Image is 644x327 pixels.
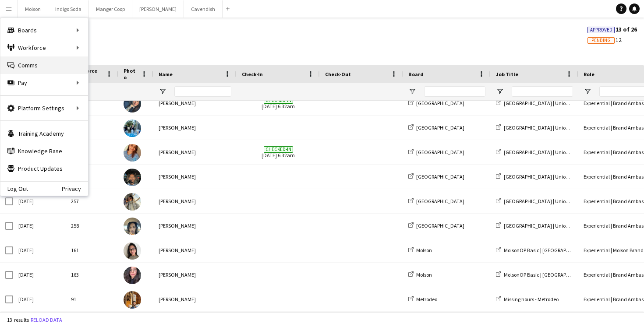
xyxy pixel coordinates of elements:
a: [GEOGRAPHIC_DATA] [408,149,464,155]
span: Role [584,71,594,77]
button: Molson [18,0,48,18]
input: Board Filter Input [424,86,485,97]
div: [PERSON_NAME] [153,91,237,115]
span: Missing hours - Metrodeo [504,296,559,302]
a: [GEOGRAPHIC_DATA] [408,124,464,131]
img: Sukhmani Kaur [124,144,141,162]
span: [GEOGRAPHIC_DATA] [416,222,464,229]
span: Metrodeo [416,296,437,302]
img: Mohammed ALhadi [124,193,141,211]
a: [GEOGRAPHIC_DATA] [408,222,464,229]
div: [DATE] [13,189,66,213]
span: Photo [124,67,138,81]
div: [DATE] [13,214,66,238]
img: Sara Mancera Barreto [124,267,141,284]
button: Open Filter Menu [159,88,166,95]
span: Checked-in [264,146,293,153]
a: Knowledge Base [0,142,88,160]
a: Training Academy [0,125,88,142]
button: Open Filter Menu [408,88,416,95]
a: Comms [0,56,88,74]
div: [PERSON_NAME] [153,189,237,213]
div: [PERSON_NAME] [153,287,237,311]
div: 69 [66,140,118,164]
span: Approved [590,27,612,33]
div: [PERSON_NAME] [153,140,237,164]
div: [PERSON_NAME] [153,263,237,287]
button: Manger Coop [89,0,132,18]
div: 91 [66,287,118,311]
div: Platform Settings [0,99,88,117]
a: Privacy [62,185,88,192]
div: Pay [0,74,88,91]
div: [PERSON_NAME] [153,116,237,140]
img: Shubhanshi Sood [124,95,141,113]
div: [PERSON_NAME] [153,238,237,262]
span: [GEOGRAPHIC_DATA] [416,173,464,180]
span: [DATE] 6:32am [242,91,315,115]
span: [GEOGRAPHIC_DATA] [416,100,464,106]
a: Product Updates [0,160,88,177]
a: Metrodeo [408,296,437,302]
span: 13 of 26 [587,25,637,33]
button: Open Filter Menu [584,88,591,95]
div: 163 [66,263,118,287]
div: Boards [0,21,88,39]
span: Job Title [496,71,518,77]
input: Job Title Filter Input [512,86,573,97]
input: Name Filter Input [174,86,231,97]
a: Molson [408,247,432,253]
div: [DATE] [13,287,66,311]
span: [GEOGRAPHIC_DATA] [416,149,464,155]
img: Azam Abdalla [124,218,141,235]
span: Pending [591,38,611,43]
a: Log Out [0,185,28,192]
button: Open Filter Menu [496,88,504,95]
span: Check-Out [325,71,351,77]
a: Missing hours - Metrodeo [496,296,559,302]
span: [GEOGRAPHIC_DATA] [416,198,464,204]
div: 169 [66,116,118,140]
div: 68 [66,91,118,115]
a: [GEOGRAPHIC_DATA] [408,198,464,204]
div: 258 [66,214,118,238]
img: Shubh Shah [124,291,141,309]
a: [GEOGRAPHIC_DATA] [408,173,464,180]
span: [DATE] 6:32am [242,140,315,164]
div: Workforce [0,39,88,56]
div: 180 [66,165,118,189]
div: [PERSON_NAME] [153,165,237,189]
div: [DATE] [13,263,66,287]
span: Molson [416,271,432,278]
button: Reload data [29,315,64,325]
span: Checked-in [264,97,293,104]
div: 161 [66,238,118,262]
button: Cavendish [184,0,223,18]
div: [DATE] [13,238,66,262]
a: Molson [408,271,432,278]
button: [PERSON_NAME] [132,0,184,18]
span: Check-In [242,71,263,77]
div: [PERSON_NAME] [153,214,237,238]
button: Indigo Soda [48,0,89,18]
span: 12 [587,36,622,44]
span: [GEOGRAPHIC_DATA] [416,124,464,131]
span: Board [408,71,424,77]
img: Honey Lee [124,120,141,137]
div: 257 [66,189,118,213]
img: Karla Inac [124,242,141,260]
img: Mamoun Elsiddig [124,169,141,186]
a: [GEOGRAPHIC_DATA] [408,100,464,106]
span: Molson [416,247,432,253]
span: Name [159,71,173,77]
